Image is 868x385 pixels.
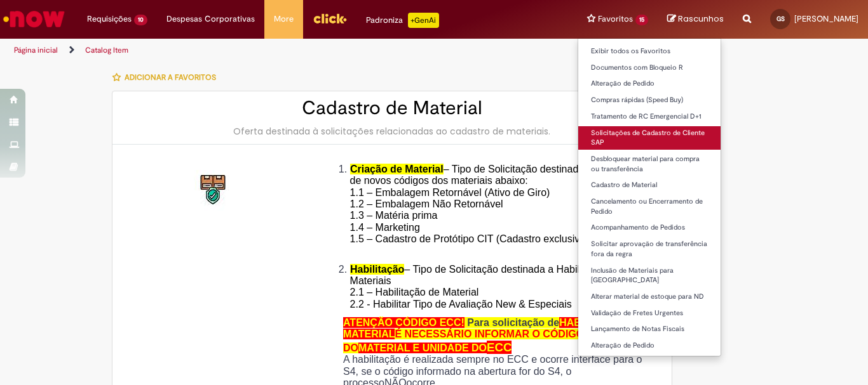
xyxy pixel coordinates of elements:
span: [PERSON_NAME] [794,13,858,24]
span: Para solicitação de [467,317,559,328]
span: Rascunhos [678,13,724,25]
span: É NECESSÁRIO INFORMAR O CÓDIGO DO [343,329,584,353]
a: Alteração de Pedido [578,339,721,353]
span: – Tipo de Solicitação destinada a Habilitação dos Materiais 2.1 – Habilitação de Material 2.2 - H... [350,264,626,310]
a: Solicitações de Cadastro de Cliente SAP [578,126,721,150]
a: Desbloquear material para compra ou transferência [578,152,721,176]
a: Validação de Fretes Urgentes [578,306,721,320]
span: MATERIAL E UNIDADE DO [358,343,487,353]
span: Favoritos [598,13,633,25]
a: Compras rápidas (Speed Buy) [578,93,721,107]
a: Inclusão de Materiais para [GEOGRAPHIC_DATA] [578,264,721,287]
img: Cadastro de Material [194,170,234,211]
span: HABILITAÇÃO DE MATERIAL [343,317,646,339]
a: Lançamento de Notas Fiscais [578,322,721,336]
a: Cadastro de Material [578,178,721,192]
a: Documentos com Bloqueio R [578,61,721,75]
div: Padroniza [366,13,439,28]
p: +GenAi [408,13,439,28]
a: Alterar material de estoque para ND [578,290,721,304]
a: Rascunhos [667,13,724,25]
span: Habilitação [350,264,404,275]
img: click_logo_yellow_360x200.png [313,9,347,28]
h2: Cadastro de Material [125,98,659,119]
a: Solicitar aprovação de transferência fora da regra [578,237,721,261]
span: Requisições [87,13,132,25]
a: Alteração de Pedido [578,77,721,91]
span: ATENÇÃO CÓDIGO ECC! [343,317,465,328]
span: ECC [487,341,512,354]
a: Página inicial [14,45,58,55]
button: Adicionar a Favoritos [112,64,223,91]
a: Catalog Item [85,45,128,55]
span: 10 [134,15,147,25]
ul: Trilhas de página [10,39,569,62]
a: Cancelamento ou Encerramento de Pedido [578,195,721,218]
a: Tratamento de RC Emergencial D+1 [578,110,721,124]
span: Criação de Material [350,164,444,174]
ul: Favoritos [578,38,721,356]
div: Oferta destinada à solicitações relacionadas ao cadastro de materiais. [125,125,659,138]
span: – Tipo de Solicitação destinada para criação de novos códigos dos materiais abaixo: 1.1 – Embalag... [350,164,643,256]
span: GS [776,15,785,23]
span: 15 [635,15,648,25]
span: Despesas Corporativas [166,13,255,25]
a: Exibir todos os Favoritos [578,44,721,58]
span: More [274,13,294,25]
span: Adicionar a Favoritos [125,72,216,82]
a: Acompanhamento de Pedidos [578,221,721,235]
img: ServiceNow [1,6,67,32]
